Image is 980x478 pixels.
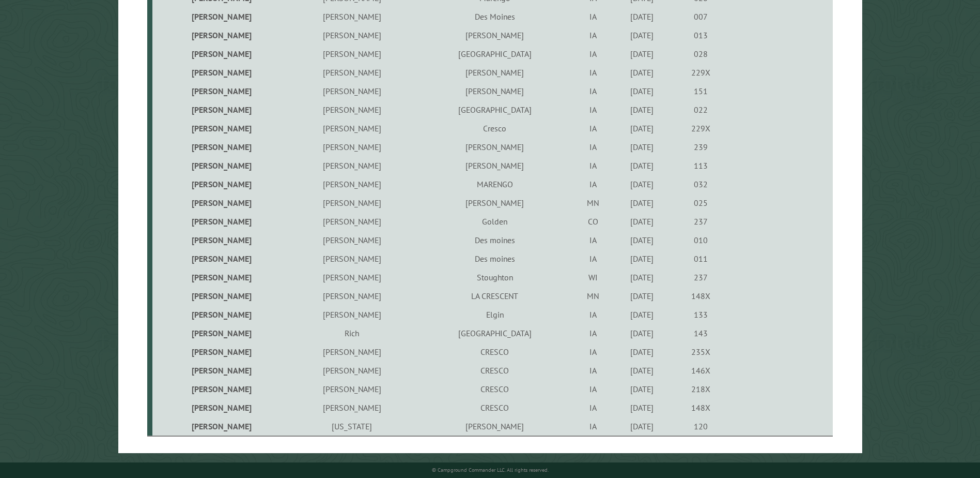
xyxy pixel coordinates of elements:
[672,231,730,249] td: 010
[574,398,612,417] td: IA
[288,249,416,268] td: [PERSON_NAME]
[574,231,612,249] td: IA
[672,398,730,417] td: 148X
[672,193,730,212] td: 025
[152,212,288,231] td: [PERSON_NAME]
[672,324,730,342] td: 143
[574,305,612,324] td: IA
[614,142,670,152] div: [DATE]
[152,398,288,417] td: [PERSON_NAME]
[152,193,288,212] td: [PERSON_NAME]
[152,63,288,82] td: [PERSON_NAME]
[416,156,574,175] td: [PERSON_NAME]
[614,11,670,22] div: [DATE]
[672,138,730,156] td: 239
[574,26,612,44] td: IA
[416,100,574,119] td: [GEOGRAPHIC_DATA]
[672,100,730,119] td: 022
[416,305,574,324] td: Elgin
[288,138,416,156] td: [PERSON_NAME]
[614,179,670,189] div: [DATE]
[152,417,288,436] td: [PERSON_NAME]
[288,63,416,82] td: [PERSON_NAME]
[416,380,574,398] td: CRESCO
[416,398,574,417] td: CRESCO
[288,380,416,398] td: [PERSON_NAME]
[672,380,730,398] td: 218X
[152,44,288,63] td: [PERSON_NAME]
[416,249,574,268] td: Des moines
[574,287,612,305] td: MN
[574,138,612,156] td: IA
[288,156,416,175] td: [PERSON_NAME]
[416,268,574,287] td: Stoughton
[152,100,288,119] td: [PERSON_NAME]
[614,198,670,208] div: [DATE]
[152,231,288,249] td: [PERSON_NAME]
[614,365,670,376] div: [DATE]
[614,104,670,115] div: [DATE]
[574,324,612,342] td: IA
[672,342,730,361] td: 235X
[672,44,730,63] td: 028
[288,26,416,44] td: [PERSON_NAME]
[614,272,670,282] div: [DATE]
[416,231,574,249] td: Des moines
[614,402,670,413] div: [DATE]
[288,231,416,249] td: [PERSON_NAME]
[672,119,730,138] td: 229X
[288,119,416,138] td: [PERSON_NAME]
[614,309,670,320] div: [DATE]
[288,212,416,231] td: [PERSON_NAME]
[288,305,416,324] td: [PERSON_NAME]
[152,82,288,100] td: [PERSON_NAME]
[614,67,670,78] div: [DATE]
[574,342,612,361] td: IA
[416,361,574,380] td: CRESCO
[416,342,574,361] td: CRESCO
[416,63,574,82] td: [PERSON_NAME]
[672,63,730,82] td: 229X
[288,342,416,361] td: [PERSON_NAME]
[288,398,416,417] td: [PERSON_NAME]
[416,193,574,212] td: [PERSON_NAME]
[152,175,288,193] td: [PERSON_NAME]
[288,324,416,342] td: Rich
[288,175,416,193] td: [PERSON_NAME]
[152,119,288,138] td: [PERSON_NAME]
[574,156,612,175] td: IA
[614,291,670,301] div: [DATE]
[416,175,574,193] td: MARENGO
[614,253,670,264] div: [DATE]
[672,175,730,193] td: 032
[416,324,574,342] td: [GEOGRAPHIC_DATA]
[672,212,730,231] td: 237
[416,7,574,26] td: Des Moines
[416,212,574,231] td: Golden
[152,305,288,324] td: [PERSON_NAME]
[288,7,416,26] td: [PERSON_NAME]
[614,421,670,431] div: [DATE]
[416,44,574,63] td: [GEOGRAPHIC_DATA]
[416,138,574,156] td: [PERSON_NAME]
[288,193,416,212] td: [PERSON_NAME]
[152,361,288,380] td: [PERSON_NAME]
[152,324,288,342] td: [PERSON_NAME]
[432,467,549,473] small: © Campground Commander LLC. All rights reserved.
[614,123,670,133] div: [DATE]
[288,100,416,119] td: [PERSON_NAME]
[614,30,670,40] div: [DATE]
[152,7,288,26] td: [PERSON_NAME]
[614,328,670,338] div: [DATE]
[574,82,612,100] td: IA
[152,380,288,398] td: [PERSON_NAME]
[672,287,730,305] td: 148X
[152,342,288,361] td: [PERSON_NAME]
[574,193,612,212] td: MN
[672,7,730,26] td: 007
[672,268,730,287] td: 237
[416,417,574,436] td: [PERSON_NAME]
[574,361,612,380] td: IA
[288,417,416,436] td: [US_STATE]
[574,249,612,268] td: IA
